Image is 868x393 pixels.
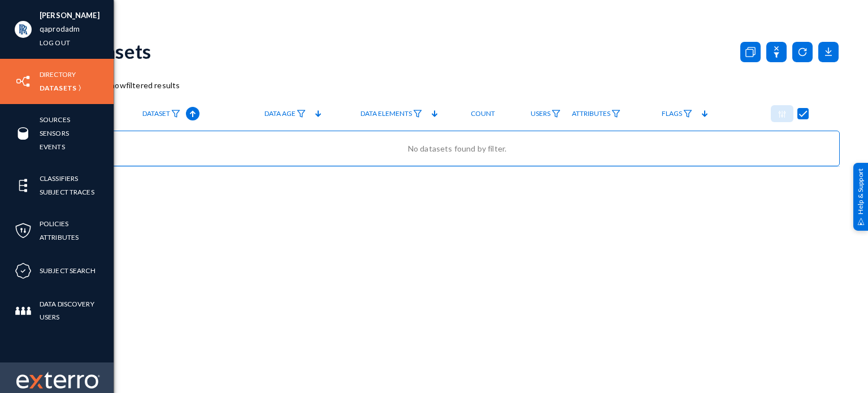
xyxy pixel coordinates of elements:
a: Sensors [40,127,69,140]
img: icon-sources.svg [15,125,32,142]
li: [PERSON_NAME] [40,9,99,23]
span: Show filtered results [77,80,180,90]
img: ACg8ocIYTKoRdXkEwFzTB5MD8V-_dbWh6aohPNDc60sa0202AD9Ucmo=s96-c [15,21,32,38]
a: Subject Traces [40,185,94,198]
div: No datasets found by filter. [86,142,828,154]
img: help_support.svg [857,218,865,225]
img: icon-filter.svg [413,110,422,118]
a: Subject Search [40,264,96,277]
img: exterro-work-mark.svg [16,372,100,388]
a: Log out [40,36,70,49]
img: exterro-logo.svg [29,375,43,388]
img: icon-inventory.svg [15,73,32,90]
a: Data Discovery Users [40,297,114,323]
a: Flags [656,104,698,124]
a: Attributes [40,231,79,244]
span: Data Elements [361,110,412,118]
a: Attributes [566,104,626,124]
div: Help & Support [853,162,868,230]
a: qaprodadm [40,23,80,36]
img: icon-filter.svg [611,110,620,118]
a: Data Age [259,104,311,124]
a: Dataset [137,104,186,124]
img: icon-members.svg [15,303,32,319]
a: Classifiers [40,172,78,185]
a: Users [525,104,566,124]
span: Attributes [572,110,610,118]
img: icon-filter.svg [552,110,561,118]
span: Count [471,110,495,118]
a: Directory [40,68,76,81]
img: icon-filter.svg [171,110,180,118]
img: icon-elements.svg [15,177,32,194]
span: Users [531,110,550,118]
a: Datasets [40,81,76,94]
a: Events [40,140,65,153]
a: Data Elements [355,104,428,124]
a: Policies [40,217,68,230]
img: icon-compliance.svg [15,262,32,279]
span: Data Age [264,110,296,118]
a: Sources [40,113,70,126]
img: icon-filter.svg [683,110,692,118]
img: icon-policies.svg [15,222,32,239]
span: Dataset [142,110,170,118]
span: Flags [662,110,682,118]
img: icon-filter.svg [297,110,306,118]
